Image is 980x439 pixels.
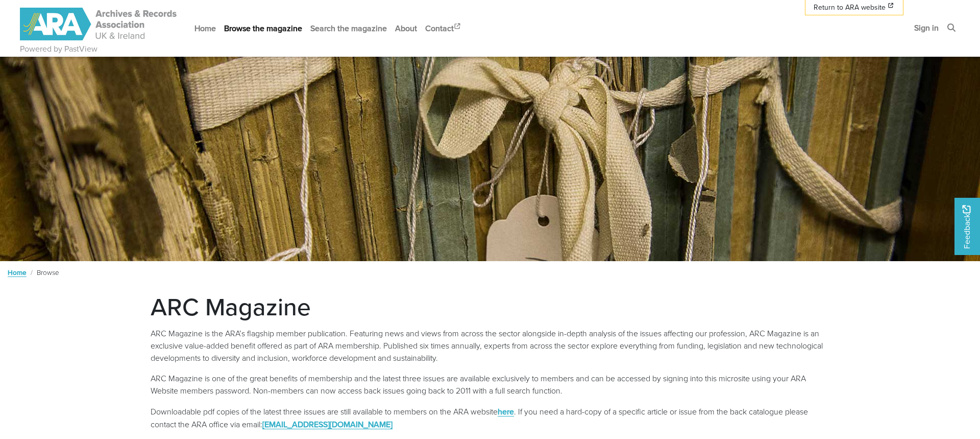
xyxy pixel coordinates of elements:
[151,292,829,321] h1: ARC Magazine
[190,15,220,42] a: Home
[220,15,306,42] a: Browse the magazine
[151,328,829,364] p: ARC Magazine is the ARA’s flagship member publication. Featuring news and views from across the s...
[961,205,973,248] span: Feedback
[306,15,391,42] a: Search the magazine
[37,267,59,278] span: Browse
[20,2,178,47] a: ARA - ARC Magazine | Powered by PastView logo
[814,2,886,13] span: Return to ARA website
[498,406,514,417] a: here
[20,8,178,40] img: ARA - ARC Magazine | Powered by PastView
[8,267,27,278] a: Home
[910,14,943,41] a: Sign in
[421,15,466,42] a: Contact
[20,43,97,55] a: Powered by PastView
[151,405,829,431] p: Downloadable pdf copies of the latest three issues are still available to members on the ARA webs...
[391,15,421,42] a: About
[262,419,393,430] a: [EMAIL_ADDRESS][DOMAIN_NAME]
[151,373,829,397] p: ARC Magazine is one of the great benefits of membership and the latest three issues are available...
[954,198,980,255] a: Would you like to provide feedback?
